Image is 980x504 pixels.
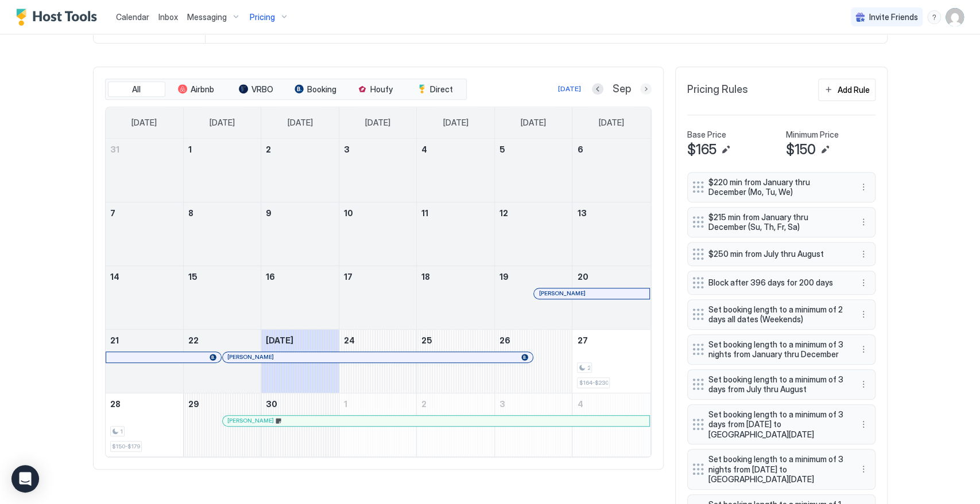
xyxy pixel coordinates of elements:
[499,335,510,345] span: 26
[251,84,273,95] span: VRBO
[339,393,417,415] a: October 1, 2025
[786,130,839,140] span: Minimum Price
[287,118,312,128] span: [DATE]
[417,265,495,329] td: September 18, 2025
[572,139,650,202] td: September 6, 2025
[587,364,590,372] span: 2
[110,335,119,345] span: 21
[857,307,870,321] div: menu
[838,84,870,96] div: Add Rule
[539,290,585,297] span: [PERSON_NAME]
[430,84,453,95] span: Direct
[365,118,390,128] span: [DATE]
[857,462,870,476] div: menu
[339,202,417,224] a: September 10, 2025
[818,143,832,157] button: Edit
[421,144,427,154] span: 4
[191,84,214,95] span: Airbnb
[370,84,393,95] span: Houfy
[857,276,870,290] div: menu
[287,81,344,97] button: Booking
[188,399,199,409] span: 29
[110,272,119,282] span: 14
[417,329,495,393] td: September 25, 2025
[106,139,184,202] td: August 31, 2025
[417,266,494,287] a: September 18, 2025
[261,139,339,202] td: September 2, 2025
[266,144,271,154] span: 2
[495,139,572,160] a: September 5, 2025
[339,265,417,329] td: September 17, 2025
[339,329,417,393] td: September 24, 2025
[110,144,119,154] span: 31
[261,266,339,287] a: September 16, 2025
[198,107,246,138] a: Monday
[572,265,650,329] td: September 20, 2025
[417,139,494,160] a: September 4, 2025
[227,417,645,424] div: [PERSON_NAME]
[116,12,149,22] span: Calendar
[131,118,157,128] span: [DATE]
[183,202,261,265] td: September 8, 2025
[857,342,870,356] button: More options
[261,202,339,224] a: September 9, 2025
[250,12,275,22] span: Pricing
[261,139,339,160] a: September 2, 2025
[857,417,870,431] div: menu
[577,208,586,218] span: 13
[183,329,261,393] td: September 22, 2025
[857,215,870,229] div: menu
[708,409,845,440] span: Set booking length to a minimum of 3 days from [DATE] to [GEOGRAPHIC_DATA][DATE]
[339,139,417,202] td: September 3, 2025
[556,82,583,96] button: [DATE]
[640,83,652,95] button: Next month
[158,11,178,23] a: Inbox
[579,379,608,386] span: $164-$230
[572,139,650,160] a: September 6, 2025
[499,208,508,218] span: 12
[599,118,624,128] span: [DATE]
[687,130,726,140] span: Base Price
[857,462,870,476] button: More options
[577,399,583,409] span: 4
[184,266,261,287] a: September 15, 2025
[421,335,432,345] span: 25
[417,393,495,456] td: October 2, 2025
[354,107,402,138] a: Wednesday
[106,202,183,224] a: September 7, 2025
[266,208,272,218] span: 9
[708,304,845,325] span: Set booking length to a minimum of 2 days all dates (Weekends)
[509,107,557,138] a: Friday
[577,144,583,154] span: 6
[577,335,587,345] span: 27
[344,335,355,345] span: 24
[183,265,261,329] td: September 15, 2025
[261,265,339,329] td: September 16, 2025
[495,266,572,287] a: September 19, 2025
[210,118,235,128] span: [DATE]
[227,353,528,361] div: [PERSON_NAME]
[417,139,495,202] td: September 4, 2025
[106,393,184,456] td: September 28, 2025
[261,202,339,265] td: September 9, 2025
[276,107,324,138] a: Tuesday
[708,177,845,197] span: $220 min from January thru December (Mo, Tu, We)
[188,208,193,218] span: 8
[558,84,581,94] div: [DATE]
[116,11,149,23] a: Calendar
[687,83,748,96] span: Pricing Rules
[708,454,845,485] span: Set booking length to a minimum of 3 nights from [DATE] to [GEOGRAPHIC_DATA][DATE]
[347,81,404,97] button: Houfy
[188,144,192,154] span: 1
[521,118,546,128] span: [DATE]
[183,393,261,456] td: September 29, 2025
[106,139,183,160] a: August 31, 2025
[11,465,39,493] div: Open Intercom Messenger
[307,84,336,95] span: Booking
[495,202,572,224] a: September 12, 2025
[261,329,339,393] td: September 23, 2025
[344,272,353,282] span: 17
[16,9,102,26] a: Host Tools Logo
[495,330,572,351] a: September 26, 2025
[106,330,183,351] a: September 21, 2025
